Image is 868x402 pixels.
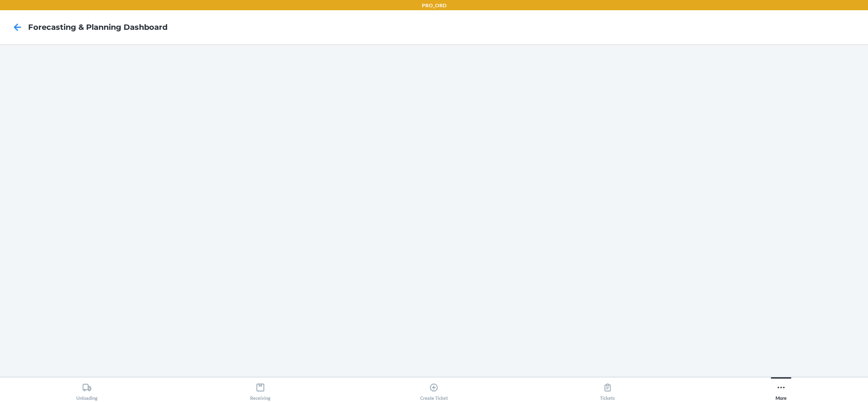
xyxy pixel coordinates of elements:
h4: Forecasting & Planning Dashboard [28,22,167,33]
div: Receiving [250,379,271,401]
div: More [776,379,787,401]
button: Create Ticket [347,377,521,401]
button: Tickets [521,377,694,401]
iframe: Forecasting & Planning Dashboard [7,51,861,370]
div: Create Ticket [420,379,448,401]
button: More [695,377,868,401]
div: Unloading [76,379,98,401]
div: Tickets [600,379,615,401]
p: PRO_ORD [422,2,447,9]
button: Receiving [173,377,347,401]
